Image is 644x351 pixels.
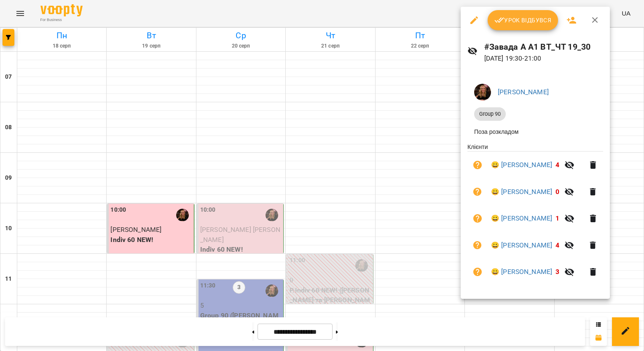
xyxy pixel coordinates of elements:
span: 1 [555,214,559,222]
h6: #Завада А А1 ВТ_ЧТ 19_30 [484,40,603,53]
a: 😀 [PERSON_NAME] [491,240,552,250]
a: 😀 [PERSON_NAME] [491,213,552,223]
button: Візит ще не сплачено. Додати оплату? [467,155,488,175]
a: [PERSON_NAME] [498,88,549,96]
ul: Клієнти [467,143,603,289]
button: Візит ще не сплачено. Додати оплату? [467,182,488,202]
span: Урок відбувся [494,15,552,25]
span: 4 [555,241,559,249]
a: 😀 [PERSON_NAME] [491,187,552,197]
a: 😀 [PERSON_NAME] [491,160,552,170]
span: 4 [555,161,559,169]
span: Group 90 [474,110,506,118]
li: Поза розкладом [467,124,603,139]
span: 0 [555,188,559,196]
span: 3 [555,268,559,276]
button: Урок відбувся [488,10,558,30]
button: Візит ще не сплачено. Додати оплату? [467,262,488,282]
button: Візит ще не сплачено. Додати оплату? [467,235,488,255]
p: [DATE] 19:30 - 21:00 [484,53,603,64]
img: 019b2ef03b19e642901f9fba5a5c5a68.jpg [474,84,491,101]
a: 😀 [PERSON_NAME] [491,267,552,277]
button: Візит ще не сплачено. Додати оплату? [467,208,488,229]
